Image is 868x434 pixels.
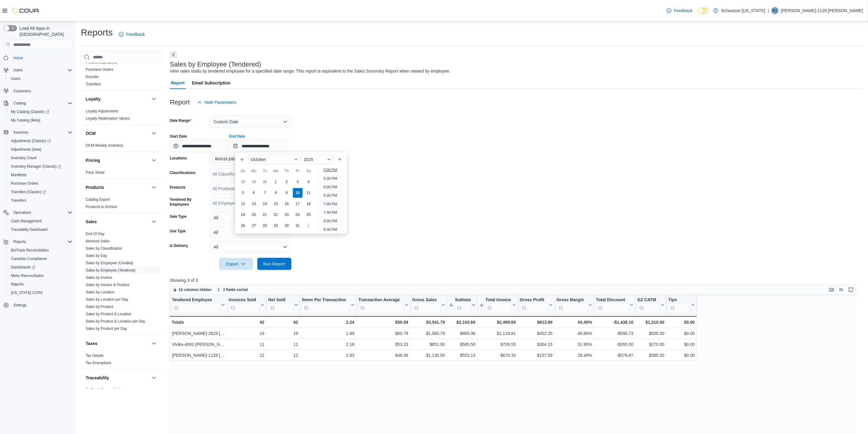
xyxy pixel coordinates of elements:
a: Loyalty Redemption Values [86,116,130,121]
input: Press the down key to open a popover containing a calendar. [170,140,228,152]
div: Gross Margin [556,297,587,313]
div: day-18 [304,199,314,209]
button: Canadian Compliance [6,255,75,263]
button: Settings [1,301,75,309]
div: day-24 [293,210,303,220]
li: 6:00 PM [321,183,340,191]
a: Manifests [9,171,29,179]
div: day-4 [304,177,314,187]
input: Dark Mode [698,8,710,14]
li: 8:30 PM [321,226,340,233]
img: Cova [12,8,39,14]
div: day-17 [293,199,303,209]
ul: Time [317,167,344,231]
span: Home [11,54,72,61]
button: Invoices Sold [229,297,264,313]
button: Loyalty [86,96,149,102]
h3: Report [170,99,190,106]
button: Home [1,53,75,62]
span: Settings [11,301,72,309]
button: Loyalty [150,95,158,103]
span: Customers [13,89,31,94]
div: Tendered Employee [172,297,220,303]
a: My Catalog (Classic) [6,108,75,116]
a: Tax Exemptions [86,361,112,365]
p: Schwazze [US_STATE] [721,7,766,14]
a: Adjustments (beta) [9,146,44,153]
div: day-21 [260,210,270,220]
a: [US_STATE] CCRS [9,289,45,296]
label: Locations [170,156,187,161]
button: BioTrack Reconciliation [6,246,75,255]
div: Total Invoiced [485,297,511,303]
span: Inventory Count [11,155,37,160]
a: My Catalog (Beta) [9,117,43,124]
button: All [210,212,291,224]
h3: Sales [86,219,97,225]
button: Adjustments (beta) [6,145,75,154]
label: Use Type [170,229,186,234]
div: day-22 [271,210,281,220]
a: Dashboards [6,263,75,272]
button: Gross Sales [412,297,445,313]
span: My Catalog (Classic) [11,109,49,114]
button: Taxes [150,340,158,347]
div: day-15 [271,199,281,209]
h3: Taxes [86,340,98,347]
span: Catalog [13,101,26,106]
a: Settings [11,302,29,309]
button: Next month [335,155,344,164]
button: Products [86,184,149,190]
div: day-28 [238,177,248,187]
span: Transfers [9,197,72,204]
div: day-26 [238,221,248,231]
span: Adjustments (Classic) [9,137,72,145]
a: Sales by Product & Location [86,312,132,316]
button: OCM [150,130,158,137]
label: Start Date [170,134,187,139]
div: G2 CATM [637,297,660,313]
div: Invoices Sold [229,297,259,313]
a: Dashboards [9,264,38,271]
span: Dashboards [11,265,35,270]
li: 6:30 PM [321,192,340,199]
span: Users [11,67,72,74]
button: Traceability [150,374,158,381]
span: Purchase Orders [11,181,39,186]
span: 2 fields sorted [223,287,248,292]
a: Adjustments (Classic) [9,137,53,145]
div: Items Per Transaction [302,297,350,313]
button: Manifests [6,171,75,179]
a: Inventory Count [9,154,39,162]
span: Reorder [86,74,99,79]
button: Enter fullscreen [847,286,855,293]
div: Tips [668,297,690,303]
div: Transaction Average [358,297,403,303]
a: Adjustments (Classic) [6,137,75,145]
button: Inventory [11,129,31,136]
div: Subtotal [455,297,471,303]
div: Items Per Transaction [302,297,350,303]
button: Gross Margin [556,297,592,313]
button: Hide Parameters [195,96,239,108]
div: Total Invoiced [485,297,511,313]
button: Total Invoiced [479,297,516,313]
a: Sales by Invoice [86,275,112,280]
div: day-25 [304,210,314,220]
span: My Catalog (Beta) [11,118,40,123]
a: Tax Details [86,354,104,358]
span: Canadian Compliance [11,256,47,261]
button: Inventory Count [6,154,75,162]
div: day-29 [249,177,259,187]
div: day-29 [271,221,281,231]
a: Sales by Day [86,254,107,258]
div: Rebekah-1128 Castillo [771,7,779,14]
span: Feedback [674,8,692,14]
h3: Sales by Employee (Tendered) [170,61,261,68]
span: Inventory Count [9,154,72,162]
div: day-30 [260,177,270,187]
a: Canadian Compliance [9,255,49,262]
button: Previous Month [238,155,247,164]
button: [US_STATE] CCRS [6,289,75,297]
